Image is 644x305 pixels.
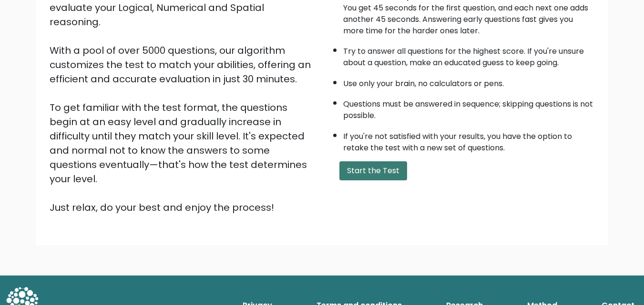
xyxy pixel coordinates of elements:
li: Try to answer all questions for the highest score. If you're unsure about a question, make an edu... [343,41,595,69]
li: Use only your brain, no calculators or pens. [343,73,595,89]
li: If you're not satisfied with your results, you have the option to retake the test with a new set ... [343,126,595,154]
button: Start the Test [339,161,407,180]
li: Questions must be answered in sequence; skipping questions is not possible. [343,94,595,121]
